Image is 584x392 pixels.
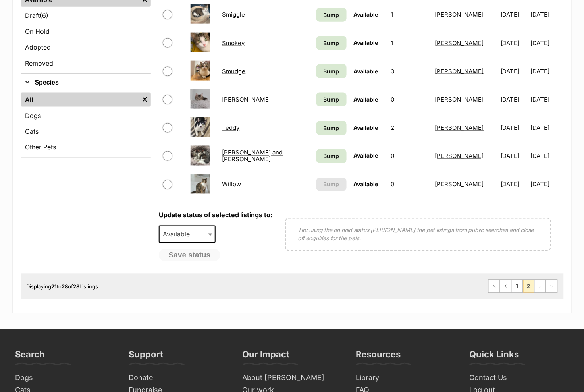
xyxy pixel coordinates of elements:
a: Other Pets [21,140,151,154]
span: (6) [40,11,49,20]
td: [DATE] [497,114,530,141]
span: Available [354,39,378,46]
a: Willow [222,181,241,188]
h3: Search [15,349,45,365]
span: Bump [324,39,339,47]
span: Available [354,68,378,75]
a: Dogs [12,372,118,384]
a: Bump [316,36,347,50]
a: [PERSON_NAME] [435,96,484,103]
a: [PERSON_NAME] [435,153,484,160]
a: Dogs [21,108,151,123]
a: Bump [316,149,347,163]
h3: Support [129,349,164,365]
span: Bump [324,67,339,75]
div: Species [21,91,151,158]
td: [DATE] [530,143,563,170]
a: Teddy [222,124,240,131]
a: Adopted [21,40,151,54]
a: [PERSON_NAME] [222,96,271,103]
span: Available [160,229,198,240]
a: [PERSON_NAME] [435,39,484,47]
td: [DATE] [497,1,530,28]
a: All [21,93,139,107]
a: [PERSON_NAME] [435,181,484,188]
nav: Pagination [488,280,558,293]
h3: Our Impact [243,349,290,365]
a: Smudge [222,68,246,75]
a: [PERSON_NAME] [435,11,484,18]
a: Draft [21,8,151,23]
td: [DATE] [530,1,563,28]
label: Update status of selected listings to: [159,211,273,219]
td: [DATE] [530,171,563,198]
span: Last page [546,280,557,293]
h3: Resources [356,349,401,365]
td: [DATE] [497,171,530,198]
a: Cats [21,124,151,139]
a: Removed [21,56,151,70]
td: [DATE] [497,58,530,85]
button: Species [21,77,151,88]
span: Available [354,181,378,188]
span: Available [159,226,216,243]
a: Library [353,372,459,384]
td: 2 [387,114,431,141]
a: [PERSON_NAME] [435,124,484,131]
td: 0 [387,143,431,170]
span: Displaying to of Listings [27,284,98,290]
img: Smudge [191,61,210,81]
td: 1 [387,29,431,57]
td: [DATE] [497,29,530,57]
a: [PERSON_NAME] and [PERSON_NAME] [222,149,283,163]
span: Available [354,96,378,103]
td: [DATE] [530,114,563,141]
strong: 28 [73,284,80,290]
span: Page 2 [523,280,534,293]
a: Bump [316,64,347,78]
span: Bump [324,11,339,19]
span: Bump [324,152,339,160]
a: Previous page [500,280,511,293]
td: [DATE] [530,86,563,113]
strong: 28 [62,284,68,290]
span: Bump [324,95,339,104]
a: On Hold [21,24,151,39]
a: Bump [316,121,347,135]
td: [DATE] [497,86,530,113]
td: [DATE] [530,58,563,85]
h3: Quick Links [470,349,519,365]
a: About [PERSON_NAME] [239,372,345,384]
a: Donate [126,372,231,384]
strong: 21 [52,284,57,290]
span: Bump [324,180,339,189]
a: Bump [316,93,347,106]
a: Smokey [222,39,245,47]
td: 0 [387,86,431,113]
button: Bump [316,178,347,191]
td: [DATE] [497,143,530,170]
span: Next page [535,280,546,293]
a: Contact Us [466,372,572,384]
p: Tip: using the on hold status [PERSON_NAME] the pet listings from public searches and close off e... [298,226,538,243]
span: Bump [324,124,339,132]
span: Available [354,124,378,131]
a: [PERSON_NAME] [435,68,484,75]
img: Teddy [191,117,210,137]
td: [DATE] [530,29,563,57]
a: Smiggle [222,11,245,18]
td: 1 [387,1,431,28]
button: Save status [159,249,221,262]
a: First page [489,280,500,293]
a: Page 1 [512,280,523,293]
td: 3 [387,58,431,85]
td: 0 [387,171,431,198]
span: Available [354,153,378,159]
a: Remove filter [139,93,151,107]
a: Bump [316,8,347,22]
span: Available [354,11,378,18]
